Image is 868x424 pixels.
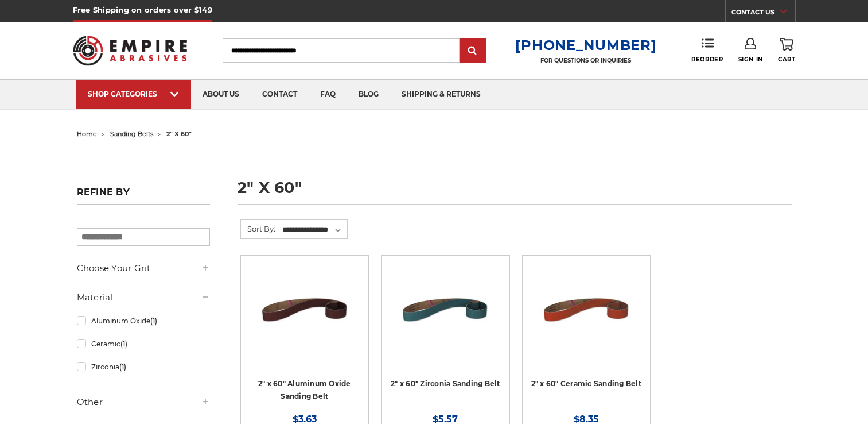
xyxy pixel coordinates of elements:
[73,28,188,73] img: Empire Abrasives
[119,363,126,371] span: (1)
[191,80,251,109] a: about us
[778,56,795,63] span: Cart
[241,220,275,237] label: Sort By:
[258,379,351,401] a: 2" x 60" Aluminum Oxide Sanding Belt
[77,291,210,304] h5: Material
[77,311,210,331] a: Aluminum Oxide
[399,264,491,356] img: 2" x 60" Zirconia Pipe Sanding Belt
[238,180,792,205] h1: 2" x 60"
[515,57,656,64] p: FOR QUESTIONS OR INQUIRIES
[120,340,127,348] span: (1)
[390,80,492,109] a: shipping & returns
[531,264,642,375] a: 2" x 60" Ceramic Pipe Sanding Belt
[391,379,500,388] a: 2" x 60" Zirconia Sanding Belt
[77,357,210,377] a: Zirconia
[281,221,347,238] select: Sort By:
[88,90,180,98] div: SHOP CATEGORIES
[390,264,501,375] a: 2" x 60" Zirconia Pipe Sanding Belt
[77,395,210,409] h5: Other
[531,379,641,388] a: 2" x 60" Ceramic Sanding Belt
[259,264,351,356] img: 2" x 60" Aluminum Oxide Pipe Sanding Belt
[778,38,795,63] a: Cart
[77,334,210,354] a: Ceramic
[77,130,97,138] a: home
[77,187,210,205] h5: Refine by
[738,56,763,63] span: Sign In
[309,80,347,109] a: faq
[251,80,309,109] a: contact
[731,6,795,22] a: CONTACT US
[150,317,157,325] span: (1)
[77,261,210,275] h5: Choose Your Grit
[515,37,656,53] a: [PHONE_NUMBER]
[249,264,360,375] a: 2" x 60" Aluminum Oxide Pipe Sanding Belt
[110,130,153,138] a: sanding belts
[347,80,390,109] a: blog
[166,130,192,138] span: 2" x 60"
[540,264,632,356] img: 2" x 60" Ceramic Pipe Sanding Belt
[691,56,723,63] span: Reorder
[691,38,723,63] a: Reorder
[461,40,484,63] input: Submit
